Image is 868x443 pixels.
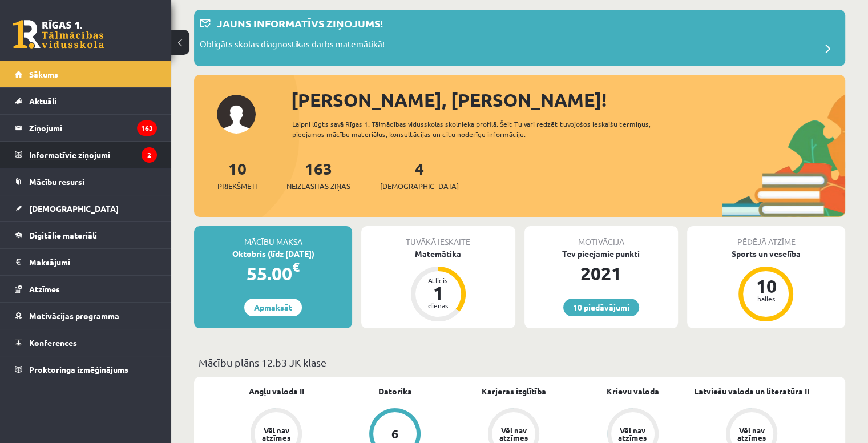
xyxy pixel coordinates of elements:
span: Konferences [29,337,77,348]
a: Konferences [15,329,157,356]
div: 10 [749,277,783,295]
span: Proktoringa izmēģinājums [29,364,128,374]
a: Krievu valoda [607,385,659,397]
legend: Maksājumi [29,249,157,275]
a: Apmaksāt [244,299,302,316]
span: Neizlasītās ziņas [286,180,350,192]
a: Informatīvie ziņojumi2 [15,142,157,168]
a: Atzīmes [15,276,157,302]
div: Laipni lūgts savā Rīgas 1. Tālmācības vidusskolas skolnieka profilā. Šeit Tu vari redzēt tuvojošo... [292,119,683,139]
div: Vēl nav atzīmes [498,426,530,441]
div: Matemātika [361,248,515,260]
a: 10Priekšmeti [217,158,257,192]
a: 163Neizlasītās ziņas [286,158,350,192]
span: € [292,259,300,275]
span: Priekšmeti [217,180,257,192]
a: Proktoringa izmēģinājums [15,356,157,382]
a: Sports un veselība 10 balles [687,248,845,323]
a: Datorika [378,385,412,397]
p: Mācību plāns 12.b3 JK klase [199,355,841,370]
div: Pēdējā atzīme [687,226,845,248]
div: 55.00 [194,260,352,287]
span: Motivācijas programma [29,311,119,321]
div: Vēl nav atzīmes [736,426,768,441]
a: Latviešu valoda un literatūra II [694,385,809,397]
a: Karjeras izglītība [482,385,546,397]
a: Ziņojumi163 [15,115,157,141]
a: Motivācijas programma [15,303,157,329]
span: Digitālie materiāli [29,230,97,240]
div: Sports un veselība [687,248,845,260]
div: Oktobris (līdz [DATE]) [194,248,352,260]
i: 2 [142,147,157,163]
a: Digitālie materiāli [15,222,157,248]
div: Vēl nav atzīmes [617,426,649,441]
a: 4[DEMOGRAPHIC_DATA] [380,158,459,192]
div: Tev pieejamie punkti [524,248,678,260]
div: Atlicis [421,277,455,284]
a: Mācību resursi [15,168,157,195]
span: Mācību resursi [29,176,84,187]
a: Rīgas 1. Tālmācības vidusskola [13,20,104,49]
div: balles [749,295,783,302]
div: Mācību maksa [194,226,352,248]
span: Aktuāli [29,96,56,106]
div: 2021 [524,260,678,287]
div: [PERSON_NAME], [PERSON_NAME]! [291,86,845,114]
span: Sākums [29,69,58,79]
div: 1 [421,284,455,302]
a: Maksājumi [15,249,157,275]
a: Jauns informatīvs ziņojums! Obligāts skolas diagnostikas darbs matemātikā! [200,15,839,61]
span: [DEMOGRAPHIC_DATA] [380,180,459,192]
i: 163 [137,120,157,136]
p: Obligāts skolas diagnostikas darbs matemātikā! [200,38,385,54]
a: 10 piedāvājumi [563,299,639,316]
span: Atzīmes [29,284,60,294]
a: Sākums [15,61,157,87]
div: Vēl nav atzīmes [260,426,292,441]
a: Matemātika Atlicis 1 dienas [361,248,515,323]
a: Aktuāli [15,88,157,114]
div: 6 [391,428,399,440]
div: dienas [421,302,455,309]
span: [DEMOGRAPHIC_DATA] [29,203,119,214]
div: Tuvākā ieskaite [361,226,515,248]
legend: Informatīvie ziņojumi [29,142,157,168]
div: Motivācija [524,226,678,248]
p: Jauns informatīvs ziņojums! [217,15,383,31]
legend: Ziņojumi [29,115,157,141]
a: [DEMOGRAPHIC_DATA] [15,195,157,221]
a: Angļu valoda II [249,385,304,397]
